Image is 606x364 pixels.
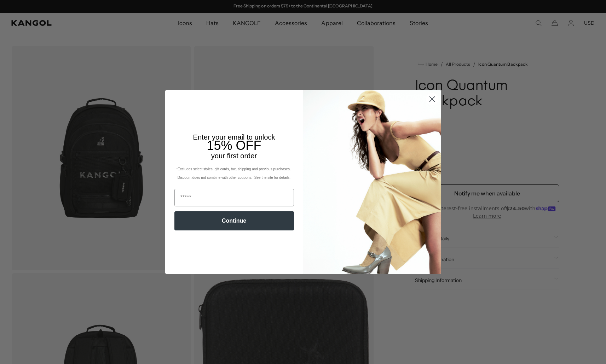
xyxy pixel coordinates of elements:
[426,93,438,105] button: Close dialog
[174,189,294,206] input: Email
[193,133,275,141] span: Enter your email to unlock
[207,138,261,153] span: 15% OFF
[303,90,441,274] img: 93be19ad-e773-4382-80b9-c9d740c9197f.jpeg
[176,167,292,180] span: *Excludes select styles, gift cards, tax, shipping and previous purchases. Discount does not comb...
[174,211,294,230] button: Continue
[211,152,257,160] span: your first order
